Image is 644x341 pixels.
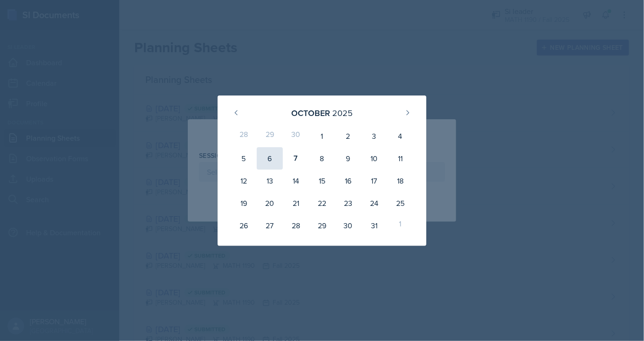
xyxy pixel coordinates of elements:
div: 15 [309,170,335,192]
div: 27 [257,214,283,237]
div: 9 [335,147,361,170]
div: 2 [335,125,361,147]
div: 6 [257,147,283,170]
div: 1 [387,214,413,237]
div: 23 [335,192,361,214]
div: 25 [387,192,413,214]
div: 3 [361,125,387,147]
div: 29 [257,125,283,147]
div: 24 [361,192,387,214]
div: 28 [283,214,309,237]
div: October [291,107,330,119]
div: 14 [283,170,309,192]
div: 20 [257,192,283,214]
div: 13 [257,170,283,192]
div: 29 [309,214,335,237]
div: 16 [335,170,361,192]
div: 30 [335,214,361,237]
div: 7 [283,147,309,170]
div: 11 [387,147,413,170]
div: 8 [309,147,335,170]
div: 28 [231,125,257,147]
div: 21 [283,192,309,214]
div: 17 [361,170,387,192]
div: 18 [387,170,413,192]
div: 10 [361,147,387,170]
div: 19 [231,192,257,214]
div: 22 [309,192,335,214]
div: 4 [387,125,413,147]
div: 12 [231,170,257,192]
div: 1 [309,125,335,147]
div: 31 [361,214,387,237]
div: 26 [231,214,257,237]
div: 2025 [332,107,353,119]
div: 30 [283,125,309,147]
div: 5 [231,147,257,170]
